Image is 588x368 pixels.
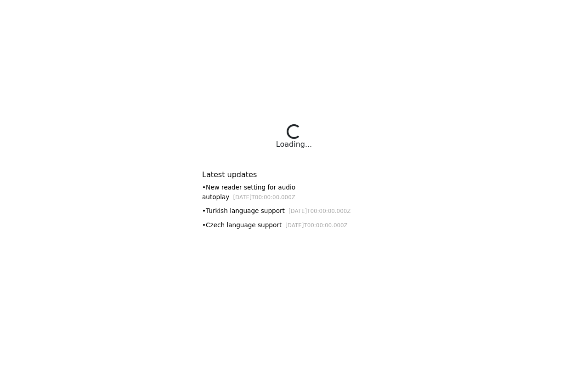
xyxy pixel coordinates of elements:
[285,222,348,229] small: [DATE]T00:00:00.000Z
[202,183,386,201] div: • New reader setting for audio autoplay
[202,220,386,230] div: • Czech language support
[233,194,295,201] small: [DATE]T00:00:00.000Z
[276,139,312,150] div: Loading...
[202,206,386,216] div: • Turkish language support
[202,170,386,179] h6: Latest updates
[288,208,351,214] small: [DATE]T00:00:00.000Z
